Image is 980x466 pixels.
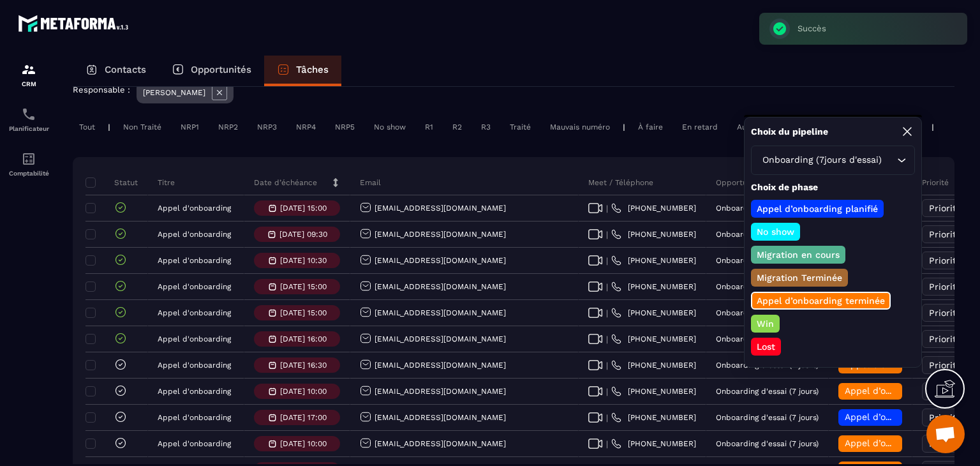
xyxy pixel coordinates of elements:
div: Traité [503,119,537,135]
span: | [606,361,608,370]
a: [PHONE_NUMBER] [611,229,696,239]
a: [PHONE_NUMBER] [611,360,696,370]
span: Priorité [929,203,961,213]
p: CRM [3,80,54,87]
div: NRP3 [251,119,283,135]
span: Priorité [929,255,961,266]
span: | [606,204,608,213]
a: [PHONE_NUMBER] [611,334,696,344]
p: Comptabilité [3,170,54,177]
input: Search for option [884,153,894,167]
p: [PERSON_NAME] [143,88,205,97]
span: Priorité [929,360,961,370]
p: | [108,123,110,132]
p: [DATE] 16:30 [280,361,327,370]
span: Priorité [929,308,961,318]
a: [PHONE_NUMBER] [611,412,696,423]
img: formation [21,62,36,77]
p: Statut [89,177,138,188]
span: Appel d’onboarding planifié [845,412,965,422]
div: Mauvais numéro [544,119,616,135]
p: Appel d'onboarding [158,282,231,291]
span: Appel d’onboarding terminée [845,386,972,396]
span: Priorité [929,412,961,423]
p: Planificateur [3,125,54,132]
span: | [606,334,608,344]
a: [PHONE_NUMBER] [611,203,696,213]
img: accountant [21,151,36,167]
p: Migration Terminée [755,271,844,284]
a: [PHONE_NUMBER] [611,439,696,449]
span: | [606,387,608,396]
p: [DATE] 10:00 [280,387,327,396]
p: Appel d’onboarding terminée [755,294,887,307]
p: Appel d'onboarding [158,256,231,265]
p: Appel d'onboarding [158,308,231,317]
span: Appel d’onboarding terminée [845,438,972,448]
p: Appel d'onboarding [158,204,231,213]
div: À faire [632,119,669,135]
p: [DATE] 10:30 [280,256,327,265]
p: Onboarding d'essai (7 jours) [716,413,819,422]
p: [DATE] 15:00 [280,308,327,317]
p: [DATE] 09:30 [279,230,327,239]
p: Appel d'onboarding [158,387,231,396]
span: | [606,308,608,318]
span: | [606,413,608,423]
span: | [606,256,608,266]
p: Appel d'onboarding [158,361,231,370]
span: | [606,439,608,449]
p: Onboarding d'essai (7 jours) [716,439,819,448]
a: [PHONE_NUMBER] [611,255,696,266]
p: Appel d’onboarding planifié [755,202,880,215]
div: NRP4 [290,119,322,135]
p: Onboarding d'essai (7 jours) [716,334,819,343]
p: [DATE] 17:00 [280,413,327,422]
p: Onboarding d'essai (7 jours) [716,308,819,317]
a: [PHONE_NUMBER] [611,282,696,292]
p: Onboarding d'essai (7 jours) [716,204,819,213]
p: Opportunités [191,64,251,75]
div: NRP1 [174,119,205,135]
a: Opportunités [159,56,264,86]
p: Appel d'onboarding [158,439,231,448]
div: Non Traité [117,119,168,135]
a: [PHONE_NUMBER] [611,308,696,318]
p: No show [755,225,796,238]
p: Migration en cours [755,248,842,261]
p: Priorité [922,177,949,188]
p: Meet / Téléphone [588,177,653,188]
p: Appel d'onboarding [158,334,231,343]
a: [PHONE_NUMBER] [611,386,696,396]
div: R1 [419,119,440,135]
span: Priorité [929,282,961,292]
a: schedulerschedulerPlanificateur [3,97,54,142]
p: Onboarding d'essai (7 jours) [716,256,819,265]
div: Aujourd'hui [731,119,785,135]
p: | [932,123,934,132]
a: formationformationCRM [3,52,54,97]
span: | [606,230,608,239]
div: R2 [446,119,468,135]
p: Onboarding d'essai (7 jours) [716,230,819,239]
p: [DATE] 16:00 [280,334,327,343]
div: Tout [73,119,101,135]
span: | [606,282,608,292]
div: NRP5 [329,119,361,135]
p: Appel d'onboarding [158,230,231,239]
p: Titre [158,177,175,188]
p: Onboarding d'essai (7 jours) [716,361,819,370]
p: Onboarding d'essai (7 jours) [716,387,819,396]
div: En retard [676,119,724,135]
div: No show [367,119,412,135]
p: Choix du pipeline [751,126,828,138]
div: Search for option [751,146,915,175]
span: Onboarding (7jours d'essai) [759,153,884,167]
p: Tâches [296,64,329,75]
p: Choix de phase [751,181,915,193]
p: Opportunité [716,177,761,188]
p: Contacts [105,64,146,75]
div: Ouvrir le chat [926,415,965,453]
p: Onboarding d'essai (7 jours) [716,282,819,291]
span: Priorité [929,334,961,344]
